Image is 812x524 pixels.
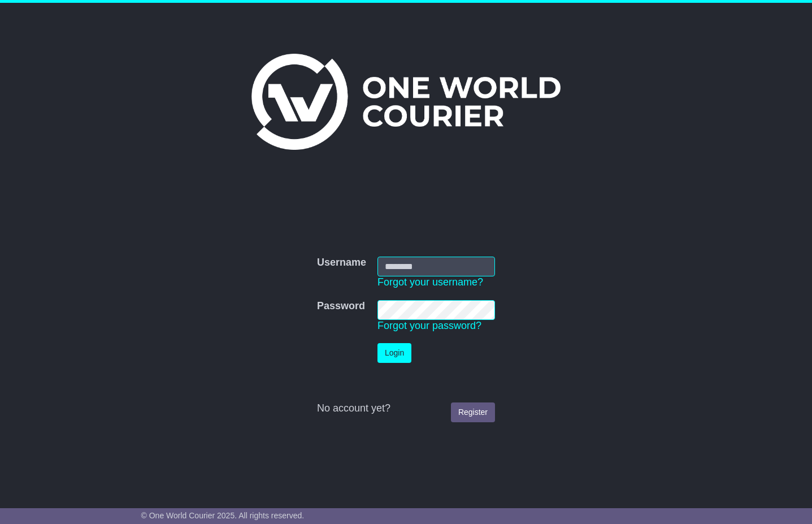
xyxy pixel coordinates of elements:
label: Password [317,300,365,313]
button: Login [377,343,411,363]
a: Forgot your password? [377,320,481,331]
a: Forgot your username? [377,276,483,288]
a: Register [451,402,495,422]
img: One World [251,54,560,150]
div: No account yet? [317,402,495,415]
label: Username [317,257,366,269]
span: © One World Courier 2025. All rights reserved. [141,511,305,520]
